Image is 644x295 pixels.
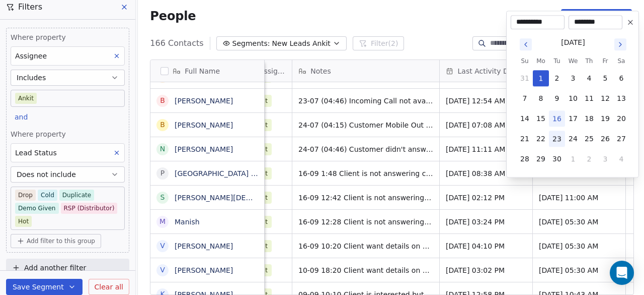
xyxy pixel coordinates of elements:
[581,56,597,66] th: Thursday
[597,70,613,86] button: 5
[565,110,581,127] button: 17
[517,110,533,127] button: 14
[549,110,565,127] button: 16
[565,56,581,66] th: Wednesday
[565,90,581,106] button: 10
[613,151,629,167] button: 4
[581,70,597,86] button: 4
[561,37,585,48] div: [DATE]
[613,37,627,51] button: Go to next month
[549,131,565,147] button: 23
[549,70,565,86] button: 2
[613,70,629,86] button: 6
[517,151,533,167] button: 28
[597,131,613,147] button: 26
[565,151,581,167] button: 1
[549,90,565,106] button: 9
[533,110,549,127] button: 15
[597,56,613,66] th: Friday
[581,110,597,127] button: 18
[581,151,597,167] button: 2
[533,70,549,86] button: 1
[597,90,613,106] button: 12
[517,70,533,86] button: 31
[565,70,581,86] button: 3
[533,131,549,147] button: 22
[517,56,533,66] th: Sunday
[613,56,629,66] th: Saturday
[565,131,581,147] button: 24
[597,110,613,127] button: 19
[549,56,565,66] th: Tuesday
[613,90,629,106] button: 13
[581,90,597,106] button: 11
[549,151,565,167] button: 30
[533,151,549,167] button: 29
[581,131,597,147] button: 25
[519,37,533,51] button: Go to previous month
[597,151,613,167] button: 3
[517,131,533,147] button: 21
[533,90,549,106] button: 8
[533,56,549,66] th: Monday
[613,131,629,147] button: 27
[613,110,629,127] button: 20
[517,90,533,106] button: 7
